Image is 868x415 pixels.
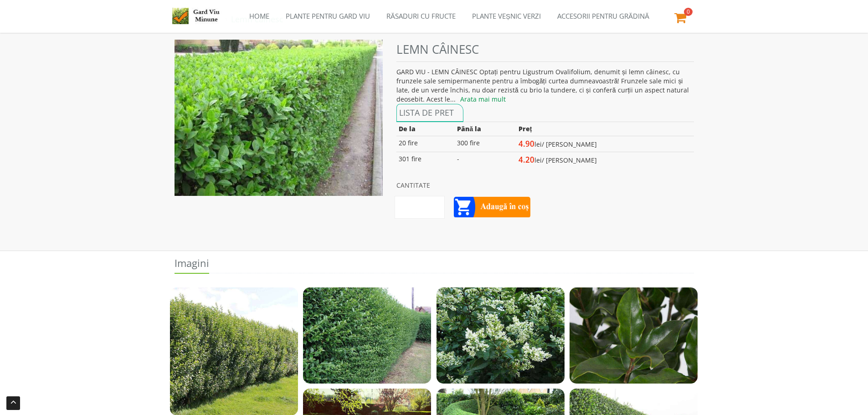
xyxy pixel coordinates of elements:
a: Arata mai mult [460,95,506,104]
h2: Imagini [175,256,209,274]
img: Lemn câinesc [437,287,565,384]
img: Lemn câinesc [303,287,431,384]
img: Lemn câinesc [175,40,383,196]
td: 20 fire [396,136,455,152]
td: - [455,152,516,168]
img: Lemn câinesc [570,287,698,384]
th: Până la [455,122,516,136]
button: Adaugă în coș [454,197,530,218]
th: De la [396,122,455,136]
td: 300 fire [455,136,516,152]
th: Preț [516,122,694,136]
td: 301 fire [396,152,455,168]
span: 4.20 [519,154,534,165]
td: lei/ [PERSON_NAME] [516,136,694,152]
h2: Lemn câinesc [396,42,479,57]
td: lei/ [PERSON_NAME] [516,152,694,168]
h3: Cantitate [396,179,694,191]
span: 0 [684,8,693,16]
img: Logo [172,8,226,24]
span: 4.90 [519,138,534,149]
a: Lista de pret [396,104,463,123]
